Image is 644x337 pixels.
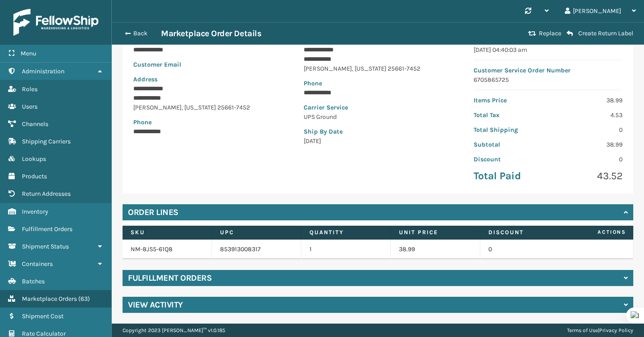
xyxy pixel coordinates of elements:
[220,228,293,236] label: UPC
[309,228,382,236] label: Quantity
[399,228,472,236] label: Unit Price
[22,103,38,110] span: Users
[480,240,570,259] td: 0
[133,103,282,112] p: [PERSON_NAME] , [US_STATE] 25661-7452
[212,240,301,259] td: 853913008317
[22,120,48,128] span: Channels
[474,140,542,149] p: Subtotal
[474,125,542,135] p: Total Shipping
[304,79,453,88] p: Phone
[78,295,90,303] span: ( 63 )
[474,155,542,164] p: Discount
[22,190,71,198] span: Return Addresses
[301,240,391,259] td: 1
[13,9,98,36] img: logo
[22,67,64,75] span: Administration
[525,29,564,38] button: Replace
[474,75,623,84] p: 6705865725
[22,260,53,268] span: Containers
[528,30,536,37] i: Replace
[474,45,623,55] p: [DATE] 04:40:03 am
[304,136,453,146] p: [DATE]
[22,173,47,180] span: Products
[22,312,64,320] span: Shipment Cost
[133,118,282,127] p: Phone
[22,225,72,233] span: Fulfillment Orders
[128,207,178,218] h4: Order Lines
[554,140,623,149] p: 38.99
[304,103,453,112] p: Carrier Service
[554,96,623,105] p: 38.99
[554,155,623,164] p: 0
[22,85,38,93] span: Roles
[128,299,183,310] h4: View Activity
[22,243,69,250] span: Shipment Status
[554,169,623,183] p: 43.52
[564,29,636,38] button: Create Return Label
[123,324,225,337] p: Copyright 2023 [PERSON_NAME]™ v 1.0.185
[133,60,282,69] p: Customer Email
[554,125,623,135] p: 0
[554,110,623,120] p: 4.53
[120,29,161,38] button: Back
[161,28,261,39] h3: Marketplace Order Details
[21,50,36,57] span: Menu
[22,278,45,285] span: Batches
[304,112,453,122] p: UPS Ground
[474,96,542,105] p: Items Price
[569,225,631,240] span: Actions
[474,66,623,75] p: Customer Service Order Number
[474,169,542,183] p: Total Paid
[488,228,561,236] label: Discount
[22,138,71,145] span: Shipping Carriers
[131,245,173,253] a: NM-8JS5-61Q8
[22,295,77,303] span: Marketplace Orders
[133,76,157,83] span: Address
[304,64,453,73] p: [PERSON_NAME] , [US_STATE] 25661-7452
[567,30,573,37] i: Create Return Label
[22,155,46,163] span: Lookups
[128,273,212,283] h4: Fulfillment Orders
[567,324,633,337] div: |
[474,110,542,120] p: Total Tax
[599,327,633,333] a: Privacy Policy
[131,228,203,236] label: SKU
[22,208,48,215] span: Inventory
[567,327,598,333] a: Terms of Use
[304,127,453,136] p: Ship By Date
[391,240,480,259] td: 38.99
